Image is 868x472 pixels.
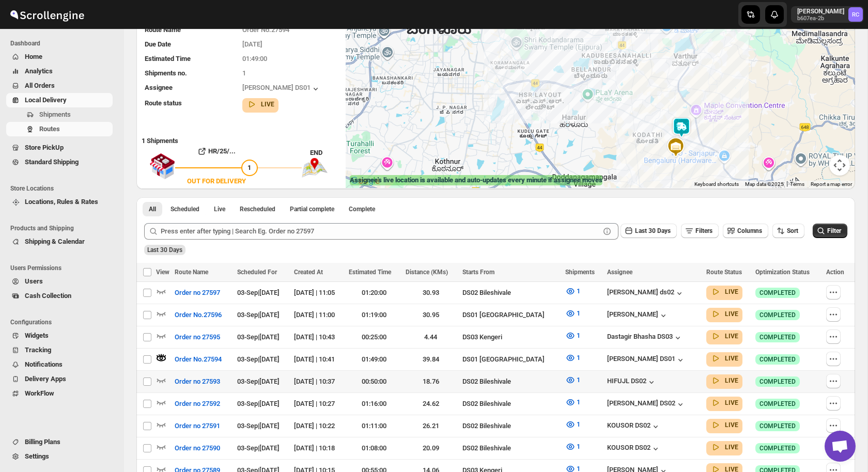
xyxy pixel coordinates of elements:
[25,158,79,166] span: Standard Shipping
[791,6,864,23] button: User menu
[6,357,113,372] button: Notifications
[406,376,456,387] div: 18.76
[723,224,768,238] button: Columns
[168,329,226,345] button: Order no 27595
[6,50,113,64] button: Home
[145,26,181,34] span: Route Name
[240,205,275,213] span: Rescheduled
[462,310,560,320] div: DS01 [GEOGRAPHIC_DATA]
[145,40,171,48] span: Due Date
[156,269,169,276] span: View
[607,333,683,343] button: Dastagir Bhasha DS03
[760,289,796,297] span: COMPLETED
[760,400,796,408] span: COMPLETED
[559,305,586,322] button: 1
[710,398,738,408] button: LIVE
[710,375,738,386] button: LIVE
[6,107,113,122] button: Shipments
[607,399,686,410] div: [PERSON_NAME] DS02
[755,269,810,276] span: Optimization Status
[6,195,113,209] button: Locations, Rules & Rates
[168,307,228,323] button: Order No.27596
[406,399,456,409] div: 24.62
[826,269,844,276] span: Action
[607,269,632,276] span: Assignee
[607,310,669,321] button: [PERSON_NAME]
[175,399,220,409] span: Order no 27592
[760,311,796,319] span: COMPLETED
[406,443,456,453] div: 20.09
[6,328,113,343] button: Widgets
[237,400,280,407] span: 03-Sep | [DATE]
[607,377,657,387] div: HIFUJL DS02
[760,422,796,430] span: COMPLETED
[829,155,850,176] button: Map camera controls
[6,234,113,249] button: Shipping & Calendar
[10,39,117,48] span: Dashboard
[710,420,738,430] button: LIVE
[25,198,98,206] span: Locations, Rules & Rates
[348,175,382,188] a: Open this area in Google Maps (opens a new window)
[237,422,280,430] span: 03-Sep | [DATE]
[462,376,560,387] div: DS02 Bileshivale
[175,332,220,342] span: Order no 27595
[725,444,738,451] b: LIVE
[25,82,55,89] span: All Orders
[237,311,280,319] span: 03-Sep | [DATE]
[406,288,456,298] div: 30.93
[187,176,246,186] div: OUT FOR DELIVERY
[559,350,586,366] button: 1
[242,69,246,77] span: 1
[237,289,280,296] span: 03-Sep | [DATE]
[171,205,199,213] span: Scheduled
[710,353,738,364] button: LIVE
[25,438,60,446] span: Billing Plans
[577,287,580,295] span: 1
[25,452,49,460] span: Settings
[349,288,399,298] div: 01:20:00
[760,377,796,386] span: COMPLETED
[25,96,67,104] span: Local Delivery
[349,310,399,320] div: 01:19:00
[406,310,456,320] div: 30.95
[725,377,738,384] b: LIVE
[462,288,560,298] div: DS02 Bileshivale
[25,292,71,300] span: Cash Collection
[294,443,343,453] div: [DATE] | 10:18
[406,269,448,276] span: Distance (KMs)
[577,420,580,428] span: 1
[175,310,222,320] span: Order No.27596
[6,64,113,78] button: Analytics
[737,227,762,234] span: Columns
[350,175,602,185] label: Assignee's live location is available and auto-updates every minute if assignee moves
[161,223,600,240] input: Press enter after typing | Search Eg. Order no 27597
[294,288,343,298] div: [DATE] | 11:05
[6,435,113,449] button: Billing Plans
[6,449,113,464] button: Settings
[349,269,391,276] span: Estimated Time
[175,421,220,431] span: Order no 27591
[25,67,53,75] span: Analytics
[790,181,804,187] a: Terms (opens in new tab)
[247,164,251,171] span: 1
[760,355,796,364] span: COMPLETED
[559,283,586,300] button: 1
[145,84,173,91] span: Assignee
[149,205,156,213] span: All
[406,421,456,431] div: 26.21
[577,398,580,406] span: 1
[607,355,686,365] div: [PERSON_NAME] DS01
[242,84,321,94] button: [PERSON_NAME] DS01
[725,399,738,406] b: LIVE
[25,238,85,245] span: Shipping & Calendar
[168,440,226,457] button: Order no 27590
[242,40,262,48] span: [DATE]
[242,26,289,34] span: Order No.27594
[827,227,841,234] span: Filter
[214,205,225,213] span: Live
[725,310,738,318] b: LIVE
[607,444,661,454] div: KOUSOR DS02
[681,224,719,238] button: Filters
[577,443,580,450] span: 1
